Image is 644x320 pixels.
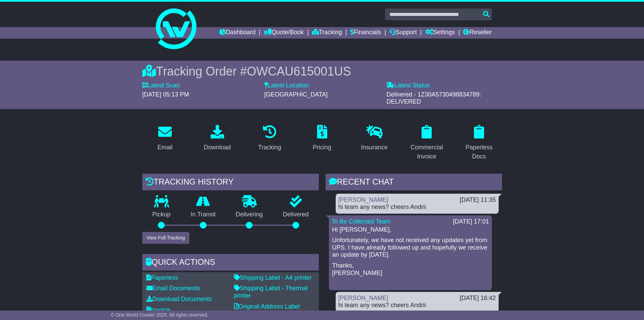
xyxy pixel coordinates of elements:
p: Unfortunately, we have not received any updates yet from UPS. I have already followed up and hope... [332,237,488,259]
div: Quick Actions [142,254,319,272]
a: To Be Collected Team [332,218,391,225]
a: Tracking [254,123,285,154]
div: Paperless Docs [461,143,498,161]
span: Delivered - 1Z30A5730498834789: DELIVERED [386,91,481,105]
a: Original Address Label [234,303,300,310]
div: Pricing [313,143,331,152]
a: Pricing [308,123,336,154]
a: Settings [425,27,455,39]
a: Invoice [146,306,170,313]
div: Commercial Invoice [408,143,445,161]
div: [DATE] 17:01 [453,218,489,226]
a: Quote/Book [264,27,304,39]
a: Shipping Label - A4 printer [234,274,312,281]
div: Download [204,143,231,152]
button: View Full Tracking [142,232,189,244]
p: Delivering [226,211,273,218]
a: Support [389,27,417,39]
label: Latest Scan [142,82,180,89]
div: Tracking [258,143,281,152]
p: Pickup [142,211,181,218]
a: Download Documents [146,296,212,302]
label: Latest Status [386,82,430,89]
div: [DATE] 11:35 [460,196,496,204]
a: Paperless [146,274,178,281]
a: [PERSON_NAME] [338,295,388,301]
p: Hi [PERSON_NAME], [332,226,488,234]
p: Delivered [273,211,319,218]
a: Commercial Invoice [404,123,450,164]
a: Email Documents [146,285,200,292]
a: Email [153,123,177,154]
p: Thanks, [PERSON_NAME] [332,262,488,277]
div: Tracking history [142,174,319,192]
a: Shipping Label - Thermal printer [234,285,308,299]
div: Insurance [361,143,388,152]
a: Tracking [312,27,342,39]
p: In Transit [181,211,226,218]
a: Paperless Docs [456,123,502,164]
a: [PERSON_NAME] [338,196,388,203]
div: [DATE] 16:42 [460,295,496,302]
a: Download [199,123,235,154]
span: [DATE] 05:13 PM [142,91,189,98]
div: Email [157,143,172,152]
a: Dashboard [219,27,256,39]
a: Insurance [357,123,392,154]
div: hi team any news? cheers Andrii [338,204,496,211]
div: hi team any news? cheers Andrii [338,302,496,309]
label: Latest Location [264,82,309,89]
a: Financials [350,27,381,39]
span: OWCAU615001US [247,64,351,78]
div: RECENT CHAT [326,174,502,192]
span: [GEOGRAPHIC_DATA] [264,91,328,98]
a: Reseller [463,27,492,39]
span: © One World Courier 2025. All rights reserved. [111,312,209,318]
div: Tracking Order # [142,64,502,79]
